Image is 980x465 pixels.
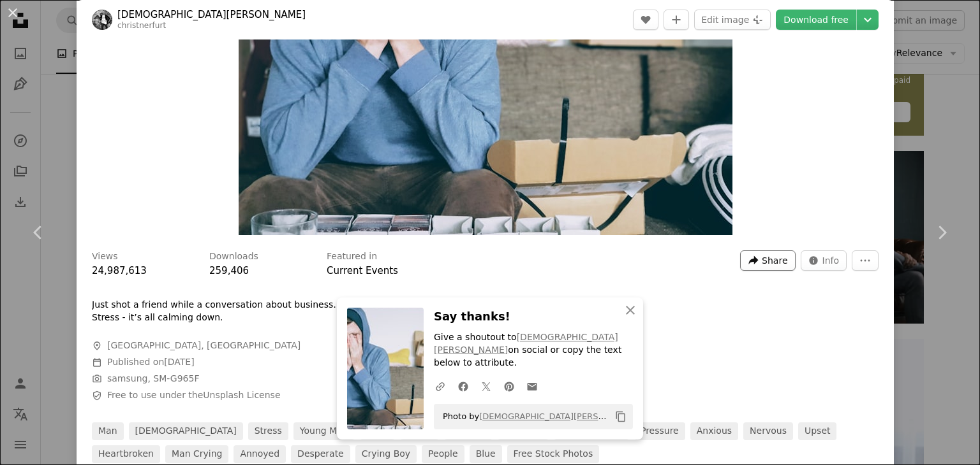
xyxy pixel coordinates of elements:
[164,357,194,367] time: November 3, 2018 at 5:57:02 AM GMT+7
[92,422,124,440] a: man
[521,373,544,399] a: Share over email
[434,332,618,355] a: [DEMOGRAPHIC_DATA][PERSON_NAME]
[422,445,464,463] a: people
[92,10,112,30] img: Go to Christian Erfurt's profile
[117,8,306,21] a: [DEMOGRAPHIC_DATA][PERSON_NAME]
[852,250,879,271] button: More Actions
[470,445,502,463] a: blue
[903,171,980,294] a: Next
[293,422,355,440] a: young man
[117,21,166,30] a: christnerfurt
[610,406,632,427] button: Copy to clipboard
[762,251,787,270] span: Share
[798,422,837,440] a: upset
[857,10,879,30] button: Choose download size
[92,250,118,263] h3: Views
[822,251,840,270] span: Info
[436,406,610,427] span: Photo by on
[291,445,350,463] a: desperate
[327,265,398,276] a: Current Events
[634,422,685,440] a: pressure
[107,357,195,367] span: Published on
[740,250,795,271] button: Share this image
[633,10,658,30] button: Like
[107,389,281,402] span: Free to use under the
[107,373,200,385] button: samsung, SM-G965F
[507,445,600,463] a: Free stock photos
[776,10,856,30] a: Download free
[664,10,689,30] button: Add to Collection
[203,390,280,400] a: Unsplash License
[129,422,243,440] a: [DEMOGRAPHIC_DATA]
[327,250,377,263] h3: Featured in
[694,10,771,30] button: Edit image
[355,445,417,463] a: crying boy
[434,308,633,326] h3: Say thanks!
[434,331,633,369] p: Give a shoutout to on social or copy the text below to attribute.
[498,373,521,399] a: Share on Pinterest
[801,250,847,271] button: Stats about this image
[92,445,160,463] a: heartbroken
[743,422,793,440] a: nervous
[209,250,258,263] h3: Downloads
[452,373,475,399] a: Share on Facebook
[165,445,228,463] a: man crying
[92,299,475,324] p: Just shot a friend while a conversation about business… Heart vs. Brain. Life vs. Stress - it’s a...
[92,265,147,276] span: 24,987,613
[690,422,738,440] a: anxious
[475,373,498,399] a: Share on Twitter
[209,265,249,276] span: 259,406
[234,445,286,463] a: annoyed
[248,422,288,440] a: stress
[107,340,301,352] span: [GEOGRAPHIC_DATA], [GEOGRAPHIC_DATA]
[479,411,642,421] a: [DEMOGRAPHIC_DATA][PERSON_NAME]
